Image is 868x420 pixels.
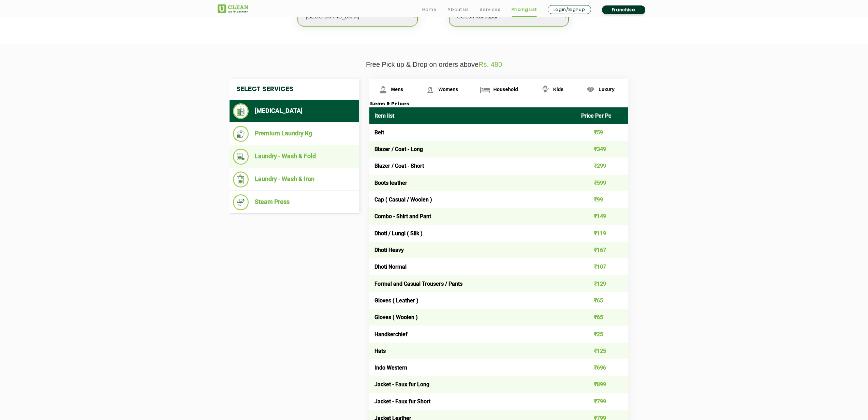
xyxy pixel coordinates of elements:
td: ₹149 [576,208,628,225]
li: Laundry - Wash & Fold [233,149,356,165]
td: ₹25 [576,326,628,342]
a: About us [447,5,469,14]
td: ₹899 [576,376,628,393]
img: Womens [424,84,436,96]
span: Mens [391,87,403,92]
td: Belt [369,124,576,141]
td: Dhoti Heavy [369,242,576,258]
span: Household [493,87,518,92]
td: ₹349 [576,141,628,157]
a: Pricing List [512,5,537,14]
img: UClean Laundry and Dry Cleaning [218,4,248,13]
td: ₹65 [576,292,628,309]
img: Mens [377,84,389,96]
img: Luxury [585,84,597,96]
td: Combo - Shirt and Pant [369,208,576,225]
td: Jacket - Faux fur Long [369,376,576,393]
td: Boots leather [369,175,576,191]
img: Household [479,84,491,96]
img: Premium Laundry Kg [233,126,249,142]
td: Blazer / Coat - Long [369,141,576,157]
li: Steam Press [233,194,356,210]
span: Kids [553,87,563,92]
th: Price Per Pc [576,107,628,124]
td: ₹599 [576,175,628,191]
li: Premium Laundry Kg [233,126,356,142]
img: Laundry - Wash & Fold [233,149,249,165]
td: ₹99 [576,191,628,208]
td: ₹65 [576,309,628,326]
img: Kids [539,84,551,96]
a: Services [480,5,500,14]
td: ₹125 [576,343,628,359]
li: [MEDICAL_DATA] [233,103,356,119]
td: Dhoti Normal [369,258,576,275]
td: ₹129 [576,275,628,292]
td: ₹696 [576,359,628,376]
a: Login/Signup [548,5,591,14]
img: Steam Press [233,194,249,210]
td: ₹59 [576,124,628,141]
td: ₹119 [576,225,628,241]
td: Dhoti / Lungi ( Silk ) [369,225,576,241]
span: Rs. 480 [479,61,502,68]
td: Formal and Casual Trousers / Pants [369,275,576,292]
li: Laundry - Wash & Iron [233,171,356,187]
h4: Select Services [230,79,359,100]
th: Item list [369,107,576,124]
td: Indo Western [369,359,576,376]
td: Cap ( Casual / Woolen ) [369,191,576,208]
p: Free Pick up & Drop on orders above [218,61,651,69]
td: Blazer / Coat - Short [369,157,576,174]
span: Womens [438,87,458,92]
td: Gloves ( Woolen ) [369,309,576,326]
a: Franchise [602,5,645,14]
img: Dry Cleaning [233,103,249,119]
td: Hats [369,343,576,359]
td: ₹799 [576,393,628,410]
td: ₹167 [576,242,628,258]
td: Handkerchief [369,326,576,342]
a: Home [422,5,437,14]
img: Laundry - Wash & Iron [233,171,249,187]
h3: Items & Prices [369,101,628,107]
span: Luxury [599,87,615,92]
td: Jacket - Faux fur Short [369,393,576,410]
td: ₹299 [576,157,628,174]
td: ₹107 [576,258,628,275]
td: Gloves ( Leather ) [369,292,576,309]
